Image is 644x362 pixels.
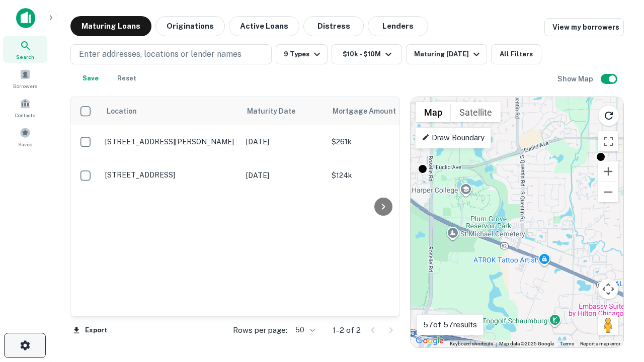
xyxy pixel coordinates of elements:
img: capitalize-icon.png [16,8,35,28]
p: [DATE] [246,136,321,147]
a: Terms (opens in new tab) [560,341,574,346]
p: 57 of 57 results [423,319,477,331]
span: Location [106,105,137,117]
div: 50 [291,323,316,337]
button: Lenders [368,16,428,36]
p: [DATE] [246,170,321,181]
button: Maturing [DATE] [406,44,487,64]
p: Draw Boundary [422,132,485,144]
span: Search [16,53,34,61]
a: Borrowers [3,65,47,92]
span: Mortgage Amount [333,105,409,117]
span: Map data ©2025 Google [499,341,554,346]
button: Reload search area [598,105,619,126]
button: Toggle fullscreen view [598,131,618,151]
button: Keyboard shortcuts [450,340,493,347]
button: Active Loans [229,16,299,36]
a: Saved [3,123,47,150]
p: $261k [332,136,432,147]
span: Maturity Date [247,105,308,117]
button: Drag Pegman onto the map to open Street View [598,315,618,335]
button: Enter addresses, locations or lender names [70,44,272,64]
p: Rows per page: [233,324,287,336]
img: Google [413,334,446,347]
p: [STREET_ADDRESS] [105,170,236,179]
p: $124k [332,170,432,181]
p: [STREET_ADDRESS][PERSON_NAME] [105,137,236,146]
a: Open this area in Google Maps (opens a new window) [413,334,446,347]
h6: Show Map [557,73,595,84]
button: Export [70,323,110,338]
span: Contacts [15,111,35,119]
th: Mortgage Amount [327,97,437,125]
div: 0 0 [411,97,623,347]
span: Saved [18,140,33,148]
p: Enter addresses, locations or lender names [79,48,242,60]
button: $10k - $10M [332,44,402,64]
button: Zoom in [598,161,618,182]
button: Zoom out [598,182,618,202]
button: Show street map [416,102,451,122]
p: 1–2 of 2 [333,324,361,336]
iframe: Chat Widget [594,249,644,298]
button: Distress [303,16,364,36]
div: Maturing [DATE] [414,48,482,60]
button: Reset [111,68,143,88]
button: 9 Types [276,44,328,64]
th: Maturity Date [241,97,327,125]
button: Maturing Loans [70,16,151,36]
button: Originations [155,16,225,36]
th: Location [100,97,241,125]
button: Show satellite imagery [451,102,501,122]
a: Report a map error [580,341,620,346]
button: Save your search to get updates of matches that match your search criteria. [74,68,107,88]
a: Contacts [3,94,47,121]
button: All Filters [491,44,541,64]
span: Borrowers [13,82,37,90]
a: Search [3,36,47,63]
a: View my borrowers [544,18,624,36]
